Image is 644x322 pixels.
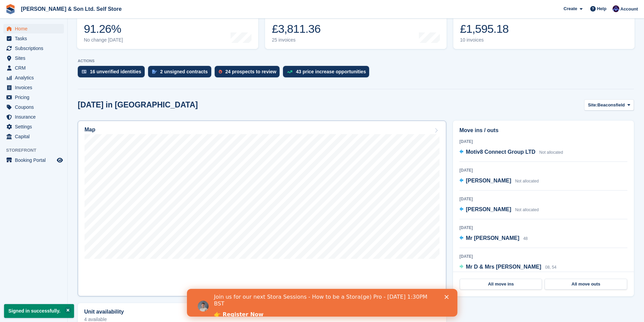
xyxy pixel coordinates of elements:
[84,22,123,36] div: 91.26%
[545,265,556,270] span: 08, 54
[15,44,55,53] span: Subscriptions
[15,63,55,73] span: CRM
[78,66,148,81] a: 16 unverified identities
[219,70,222,74] img: prospect-51fa495bee0391a8d652442698ab0144808aea92771e9ea1ae160a38d050c398.svg
[84,309,124,315] h2: Unit availability
[466,264,541,270] span: Mr D & Mrs [PERSON_NAME]
[597,102,625,108] span: Beaconsfield
[77,6,258,49] a: Occupancy 91.26% No change [DATE]
[466,235,519,241] span: Mr [PERSON_NAME]
[15,102,55,112] span: Coupons
[3,83,64,92] a: menu
[6,147,67,154] span: Storefront
[460,37,509,43] div: 10 invoices
[584,99,634,110] button: Site: Beaconsfield
[4,304,74,318] p: Signed in successfully.
[15,83,55,92] span: Invoices
[460,22,509,36] div: £1,595.18
[459,139,627,145] div: [DATE]
[15,132,55,141] span: Capital
[15,73,55,82] span: Analytics
[539,150,563,155] span: Not allocated
[515,207,539,212] span: Not allocated
[459,196,627,202] div: [DATE]
[459,253,627,259] div: [DATE]
[15,93,55,102] span: Pricing
[597,5,606,12] span: Help
[56,156,64,164] a: Preview store
[15,155,55,165] span: Booking Portal
[15,53,55,63] span: Sites
[78,59,634,63] p: ACTIONS
[84,317,440,322] p: 4 available
[272,22,322,36] div: £3,811.36
[466,149,535,155] span: Motiv8 Connect Group LTD
[78,100,198,109] h2: [DATE] in [GEOGRAPHIC_DATA]
[3,73,64,82] a: menu
[272,37,322,43] div: 25 invoices
[78,121,446,296] a: Map
[15,24,55,33] span: Home
[459,225,627,231] div: [DATE]
[466,206,511,212] span: [PERSON_NAME]
[459,177,539,185] a: [PERSON_NAME] Not allocated
[459,126,627,134] h2: Move ins / outs
[187,289,457,317] iframe: Intercom live chat banner
[215,66,283,81] a: 24 prospects to review
[3,132,64,141] a: menu
[265,6,446,49] a: Month-to-date sales £3,811.36 25 invoices
[3,155,64,165] a: menu
[453,6,635,49] a: Awaiting payment £1,595.18 10 invoices
[84,37,123,43] div: No change [DATE]
[296,69,366,74] div: 43 price increase opportunities
[459,234,528,243] a: Mr [PERSON_NAME] 48
[3,44,64,53] a: menu
[82,70,87,74] img: verify_identity-adf6edd0f0f0b5bbfe63781bf79b02c33cf7c696d77639b501bdc392416b5a36.svg
[613,5,619,12] img: Josey Kitching
[258,6,264,10] div: Close
[523,236,528,241] span: 48
[18,3,124,15] a: [PERSON_NAME] & Son Ltd. Self Store
[3,34,64,43] a: menu
[148,66,215,81] a: 2 unsigned contracts
[3,93,64,102] a: menu
[459,148,563,157] a: Motiv8 Connect Group LTD Not allocated
[287,70,292,73] img: price_increase_opportunities-93ffe204e8149a01c8c9dc8f82e8f89637d9d84a8eef4429ea346261dce0b2c0.svg
[160,69,208,74] div: 2 unsigned contracts
[545,279,627,290] a: All move outs
[3,102,64,112] a: menu
[564,5,577,12] span: Create
[515,179,539,183] span: Not allocated
[3,122,64,131] a: menu
[588,102,597,108] span: Site:
[3,63,64,73] a: menu
[3,112,64,122] a: menu
[620,6,638,13] span: Account
[15,34,55,43] span: Tasks
[3,24,64,33] a: menu
[225,69,277,74] div: 24 prospects to review
[5,4,16,14] img: stora-icon-8386f47178a22dfd0bd8f6a31ec36ba5ce8667c1dd55bd0f319d3a0aa187defe.svg
[15,112,55,122] span: Insurance
[459,263,556,272] a: Mr D & Mrs [PERSON_NAME] 08, 54
[90,69,141,74] div: 16 unverified identities
[466,178,511,183] span: [PERSON_NAME]
[459,205,539,214] a: [PERSON_NAME] Not allocated
[15,122,55,131] span: Settings
[152,70,157,74] img: contract_signature_icon-13c848040528278c33f63329250d36e43548de30e8caae1d1a13099fd9432cc5.svg
[85,127,95,133] h2: Map
[283,66,373,81] a: 43 price increase opportunities
[459,167,627,173] div: [DATE]
[3,53,64,63] a: menu
[460,279,542,290] a: All move ins
[27,22,76,30] a: 👉 Register Now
